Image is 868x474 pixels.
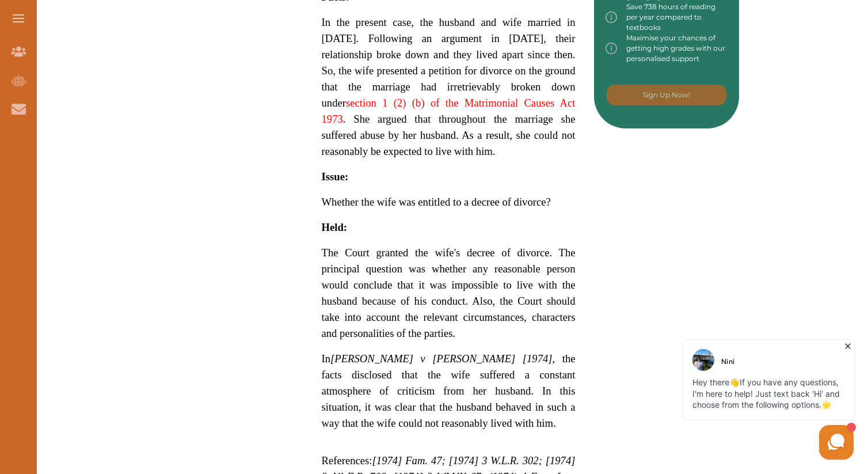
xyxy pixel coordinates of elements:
[606,2,617,33] img: info-img
[322,352,576,429] span: In , the facts disclosed that the wife suffered a constant atmosphere of criticism from her husba...
[606,2,728,33] div: Save 738 hours of reading per year compared to textbooks
[606,33,728,64] div: Maximise your chances of getting high grades with our personalised support
[322,170,349,183] strong: Issue:
[330,352,553,365] span: [PERSON_NAME] v [PERSON_NAME] [1974]
[322,196,551,208] span: Whether the wife was entitled to a decree of divorce?
[322,247,576,339] span: The Court granted the wife's decree of divorce. The principal question was whether any reasonable...
[608,175,827,202] iframe: Reviews Badge Ribbon Widget
[322,221,348,233] strong: Held:
[643,90,690,100] p: Sign Up Now!
[592,338,856,462] iframe: HelpCrunch
[606,33,617,64] img: info-img
[322,97,576,125] a: section 1 (2) (b) of the Matrimonial Causes Act 1973
[607,85,726,105] button: [object Object]
[322,16,576,157] span: In the present case, the husband and wife married in [DATE]. Following an argument in [DATE], the...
